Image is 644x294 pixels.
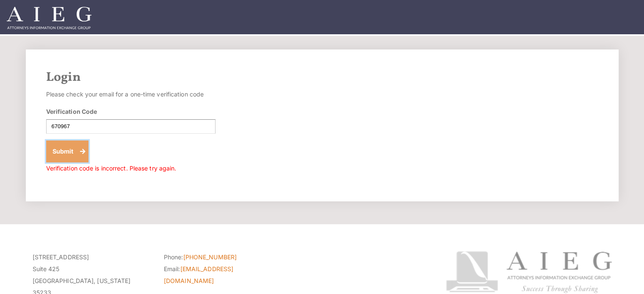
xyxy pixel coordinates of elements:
img: Attorneys Information Exchange Group logo [446,251,612,293]
a: [PHONE_NUMBER] [183,253,237,261]
li: Phone: [164,251,282,263]
a: [EMAIL_ADDRESS][DOMAIN_NAME] [164,265,233,284]
h2: Login [46,70,598,85]
span: Verification code is incorrect. Please try again. [46,165,177,172]
li: Email: [164,263,282,287]
p: Please check your email for a one-time verification code [46,88,216,100]
label: Verification Code [46,107,97,116]
img: Attorneys Information Exchange Group [7,7,91,29]
button: Submit [46,140,89,162]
